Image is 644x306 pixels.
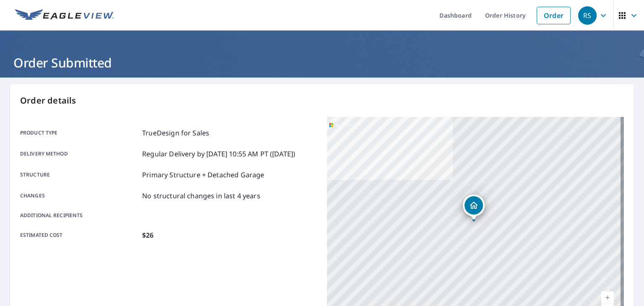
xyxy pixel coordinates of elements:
p: Estimated cost [20,230,139,240]
div: RS [578,6,597,25]
a: Order [537,7,571,24]
div: Dropped pin, building 1, Residential property, 918 Andorra Rd Lafayette Hill, PA 19444 [463,194,485,220]
a: Current Level 17, Zoom In [601,291,614,304]
p: Order details [20,94,624,107]
h1: Order Submitted [10,54,634,71]
p: Changes [20,191,139,201]
p: $26 [142,230,153,240]
p: Product type [20,128,139,138]
p: TrueDesign for Sales [142,128,209,138]
p: Delivery method [20,149,139,159]
p: Primary Structure + Detached Garage [142,170,264,180]
p: Additional recipients [20,212,139,219]
p: Regular Delivery by [DATE] 10:55 AM PT ([DATE]) [142,149,295,159]
p: Structure [20,170,139,180]
img: EV Logo [15,9,114,22]
p: No structural changes in last 4 years [142,191,260,201]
